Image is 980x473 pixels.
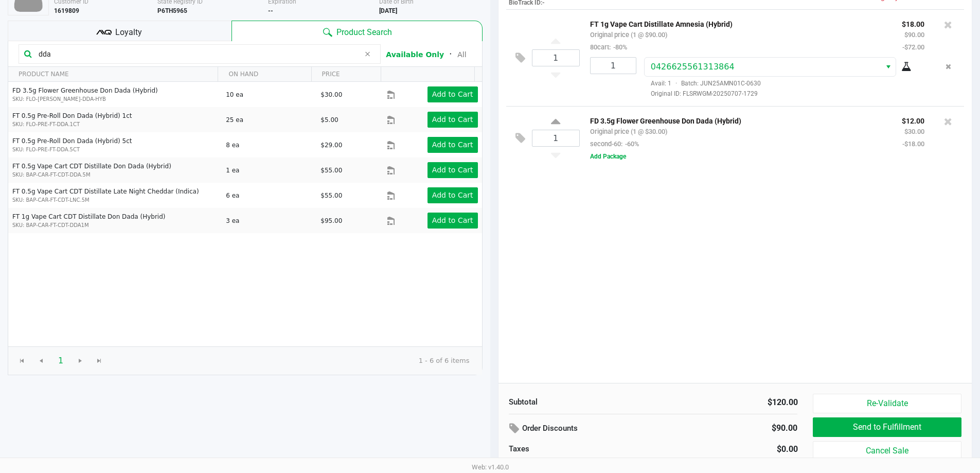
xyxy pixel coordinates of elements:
span: Go to the last page [90,351,109,371]
span: $5.00 [320,116,338,124]
p: SKU: BAP-CAR-FT-CDT-DDA.5M [12,171,217,179]
span: Avail: 1 Batch: JUN25AMN01C-0630 [644,80,761,87]
td: FT 0.5g Pre-Roll Don Dada (Hybrid) 5ct [8,132,221,157]
app-button-loader: Add to Cart [432,216,473,224]
span: Go to the next page [76,357,84,365]
button: Select [881,58,896,76]
b: -- [268,7,273,14]
app-button-loader: Add to Cart [432,90,473,98]
small: second-60: [590,140,639,148]
td: FD 3.5g Flower Greenhouse Don Dada (Hybrid) [8,82,221,107]
kendo-pager-info: 1 - 6 of 6 items [117,356,470,366]
p: $12.00 [902,114,924,125]
button: Re-Validate [813,394,961,413]
div: Order Discounts [509,419,697,438]
th: ON HAND [218,67,311,82]
input: Scan or Search Products to Begin [34,46,360,62]
button: Add to Cart [427,137,478,153]
span: $95.00 [320,217,342,224]
span: -60% [622,140,639,148]
p: SKU: BAP-CAR-FT-CDT-DDA1M [12,221,217,229]
td: FT 0.5g Vape Cart CDT Distillate Late Night Cheddar (Indica) [8,183,221,208]
td: FT 0.5g Pre-Roll Don Dada (Hybrid) 1ct [8,107,221,132]
span: Go to the first page [18,357,26,365]
button: Add to Cart [427,187,478,203]
span: Go to the next page [70,351,90,371]
span: Original ID: FLSRWGM-20250707-1729 [644,89,924,98]
span: Go to the last page [95,357,103,365]
button: Add to Cart [427,86,478,102]
app-button-loader: Add to Cart [432,115,473,124]
div: Data table [8,67,482,346]
span: 0426625561313864 [651,62,735,72]
td: 1 ea [221,157,316,183]
button: Remove the package from the orderLine [941,57,955,76]
p: SKU: FLO-PRE-FT-DDA.1CT [12,120,217,128]
small: -$18.00 [902,140,924,148]
small: -$72.00 [902,43,924,51]
div: $120.00 [661,396,798,409]
b: 1619809 [54,7,79,14]
td: 8 ea [221,132,316,157]
app-button-loader: Add to Cart [432,166,473,174]
span: Go to the previous page [31,351,51,371]
span: Go to the first page [12,351,32,371]
td: 3 ea [221,208,316,233]
button: All [457,49,466,60]
td: 25 ea [221,107,316,132]
span: Page 1 [51,351,70,371]
small: Original price (1 @ $90.00) [590,31,667,39]
p: FD 3.5g Flower Greenhouse Don Dada (Hybrid) [590,114,886,125]
span: $29.00 [320,142,342,149]
small: Original price (1 @ $30.00) [590,128,667,135]
small: $30.00 [904,128,924,135]
button: Cancel Sale [813,441,961,461]
b: P6TH5965 [157,7,187,14]
b: [DATE] [379,7,397,14]
span: Web: v1.40.0 [472,463,509,471]
span: $30.00 [320,91,342,98]
td: 6 ea [221,183,316,208]
small: 80cart: [590,43,627,51]
button: Add to Cart [427,213,478,229]
span: $55.00 [320,192,342,199]
td: FT 0.5g Vape Cart CDT Distillate Don Dada (Hybrid) [8,157,221,183]
div: Taxes [509,443,646,455]
p: SKU: FLO-PRE-FT-DDA.5CT [12,146,217,153]
app-button-loader: Add to Cart [432,141,473,149]
p: $18.00 [902,17,924,28]
th: PRICE [311,67,381,82]
div: $0.00 [661,443,798,456]
td: FT 1g Vape Cart CDT Distillate Don Dada (Hybrid) [8,208,221,233]
app-button-loader: Add to Cart [432,191,473,199]
div: Subtotal [509,396,646,408]
p: SKU: BAP-CAR-FT-CDT-LNC.5M [12,196,217,204]
span: -80% [611,43,627,51]
button: Send to Fulfillment [813,417,961,437]
p: SKU: FLO-[PERSON_NAME]-DDA-HYB [12,95,217,103]
span: Go to the previous page [37,357,45,365]
p: FT 1g Vape Cart Distillate Amnesia (Hybrid) [590,17,886,28]
button: Add to Cart [427,112,478,128]
button: Add Package [590,152,626,161]
div: $90.00 [711,419,797,437]
span: Product Search [336,26,392,39]
span: ᛫ [444,49,457,59]
small: $90.00 [904,31,924,39]
button: Add to Cart [427,162,478,178]
span: $55.00 [320,167,342,174]
span: Loyalty [115,26,142,39]
td: 10 ea [221,82,316,107]
span: · [671,80,681,87]
th: PRODUCT NAME [8,67,218,82]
